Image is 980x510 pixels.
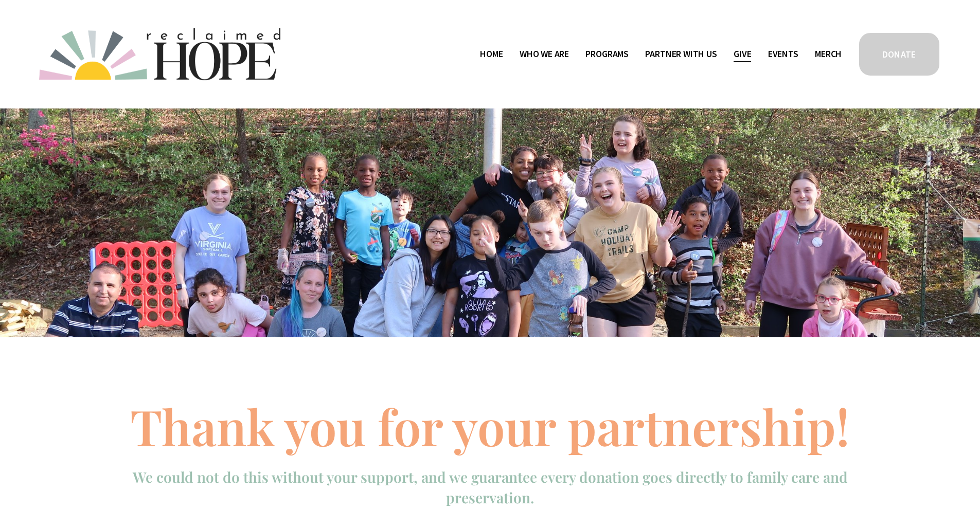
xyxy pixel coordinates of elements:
[645,47,717,62] span: Partner With Us
[768,46,798,63] a: Events
[645,46,717,63] a: folder dropdown
[130,393,850,459] span: Thank you for your partnership!
[815,46,842,63] a: Merch
[585,47,629,62] span: Programs
[520,47,569,62] span: Who We Are
[39,28,280,80] img: Reclaimed Hope Initiative
[480,46,503,63] a: Home
[520,46,569,63] a: folder dropdown
[585,46,629,63] a: folder dropdown
[858,31,941,77] a: DONATE
[133,467,851,507] span: We could not do this without your support, and we guarantee every donation goes directly to famil...
[734,46,751,63] a: Give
